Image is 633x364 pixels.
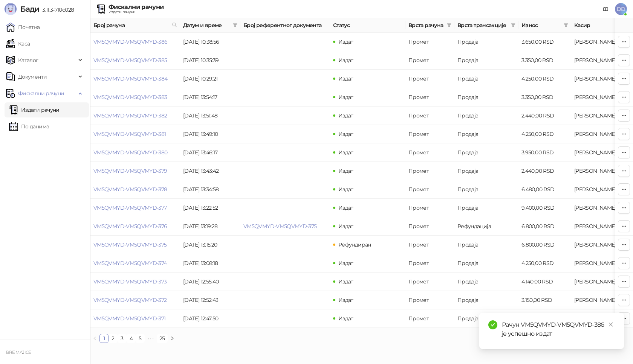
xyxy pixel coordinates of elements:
td: [DATE] 12:47:50 [180,309,240,328]
span: filter [509,20,517,31]
span: left [93,336,97,341]
td: Промет [405,162,454,180]
td: 3.950,00 RSD [518,143,571,162]
span: filter [511,23,515,27]
span: Износ [521,21,561,29]
span: filter [564,23,568,27]
span: Издат [338,223,353,230]
a: VM5QVMYD-VM5QVMYD-386 [93,38,168,45]
td: VM5QVMYD-VM5QVMYD-378 [90,180,180,199]
th: Број рачуна [90,18,180,33]
div: Рачун VM5QVMYD-VM5QVMYD-386 је успешно издат [502,320,615,338]
span: Фискални рачуни [18,86,64,101]
td: Продаја [454,107,518,125]
a: VM5QVMYD-VM5QVMYD-379 [93,168,167,174]
td: Промет [405,70,454,88]
a: VM5QVMYD-VM5QVMYD-374 [93,260,167,267]
td: Промет [405,107,454,125]
td: Продаја [454,309,518,328]
td: [DATE] 13:15:20 [180,236,240,254]
td: Продаја [454,88,518,107]
span: DĐ [615,3,627,15]
a: 1 [100,334,108,343]
td: VM5QVMYD-VM5QVMYD-379 [90,162,180,180]
span: Издат [338,260,353,267]
td: Продаја [454,51,518,70]
span: Издат [338,94,353,101]
td: VM5QVMYD-VM5QVMYD-384 [90,70,180,88]
a: 2 [109,334,117,343]
td: Продаја [454,254,518,273]
a: Close [607,320,615,329]
span: Издат [338,278,353,285]
a: Документација [600,3,612,15]
span: Издат [338,297,353,303]
button: right [168,334,177,343]
td: 4.140,00 RSD [518,273,571,291]
td: [DATE] 13:19:28 [180,217,240,236]
span: filter [445,20,453,31]
a: VM5QVMYD-VM5QVMYD-382 [93,112,167,119]
td: 2.440,00 RSD [518,107,571,125]
td: [DATE] 13:08:18 [180,254,240,273]
li: 25 [157,334,168,343]
a: VM5QVMYD-VM5QVMYD-376 [93,223,167,230]
a: VM5QVMYD-VM5QVMYD-371 [93,315,166,322]
td: Продаја [454,162,518,180]
a: VM5QVMYD-VM5QVMYD-383 [93,94,167,101]
td: VM5QVMYD-VM5QVMYD-383 [90,88,180,107]
a: VM5QVMYD-VM5QVMYD-373 [93,278,167,285]
td: VM5QVMYD-VM5QVMYD-380 [90,143,180,162]
li: 5 [136,334,145,343]
span: Врста трансакције [457,21,508,29]
span: Издат [338,112,353,119]
td: Промет [405,125,454,143]
a: 3 [118,334,126,343]
td: 3.350,00 RSD [518,51,571,70]
div: Фискални рачуни [109,4,164,10]
td: VM5QVMYD-VM5QVMYD-372 [90,291,180,309]
td: [DATE] 12:55:40 [180,273,240,291]
td: Рефундација [454,217,518,236]
td: Промет [405,33,454,51]
span: Издат [338,149,353,156]
a: Почетна [6,20,40,35]
span: Каталог [18,53,38,68]
td: 7.540,00 RSD [518,309,571,328]
span: filter [562,20,570,31]
td: 4.250,00 RSD [518,254,571,273]
a: VM5QVMYD-VM5QVMYD-375 [243,223,317,230]
span: ••• [145,334,157,343]
td: Промет [405,291,454,309]
li: Следећих 5 Страна [145,334,157,343]
span: 3.11.3-710c028 [39,6,74,13]
td: 3.650,00 RSD [518,33,571,51]
a: VM5QVMYD-VM5QVMYD-375 [93,241,167,248]
th: Врста трансакције [454,18,518,33]
td: [DATE] 10:29:21 [180,70,240,88]
span: Издат [338,204,353,211]
span: Датум и време [183,21,230,29]
a: VM5QVMYD-VM5QVMYD-381 [93,131,166,137]
td: VM5QVMYD-VM5QVMYD-376 [90,217,180,236]
td: 6.800,00 RSD [518,217,571,236]
span: Издат [338,186,353,193]
a: VM5QVMYD-VM5QVMYD-377 [93,204,167,211]
td: VM5QVMYD-VM5QVMYD-381 [90,125,180,143]
td: VM5QVMYD-VM5QVMYD-382 [90,107,180,125]
a: VM5QVMYD-VM5QVMYD-384 [93,75,168,82]
td: Промет [405,88,454,107]
td: Промет [405,236,454,254]
td: 6.800,00 RSD [518,236,571,254]
td: VM5QVMYD-VM5QVMYD-373 [90,273,180,291]
td: Продаја [454,236,518,254]
th: Број референтног документа [240,18,330,33]
span: Издат [338,57,353,64]
span: filter [231,20,239,31]
td: Промет [405,217,454,236]
td: VM5QVMYD-VM5QVMYD-377 [90,199,180,217]
td: Продаја [454,125,518,143]
a: 4 [127,334,135,343]
a: Каса [6,36,30,51]
td: [DATE] 13:43:42 [180,162,240,180]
